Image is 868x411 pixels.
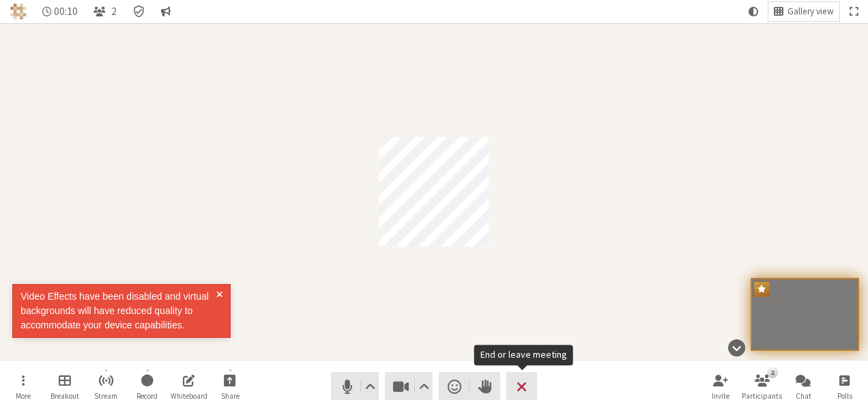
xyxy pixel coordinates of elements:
button: Using system theme [743,2,764,21]
span: More [16,392,31,400]
button: Open participant list [743,368,781,405]
button: Send a reaction [439,372,469,400]
span: Invite [712,392,729,400]
span: Whiteboard [171,392,207,400]
span: 2 [111,5,117,17]
span: Participants [742,392,782,400]
span: Record [136,392,158,400]
button: Start streaming [87,368,125,405]
button: Start sharing [211,368,249,405]
button: Manage Breakout Rooms [46,368,84,405]
button: Raise hand [469,372,500,400]
button: End or leave meeting [506,372,537,400]
img: Iotum [10,3,27,20]
span: Polls [837,392,852,400]
button: Mute (Alt+A) [331,372,379,400]
span: Breakout [50,392,79,400]
div: 2 [767,367,777,378]
span: Gallery view [787,7,834,17]
button: Conversation [156,2,176,21]
span: Stream [94,392,117,400]
button: Hide [723,332,750,363]
button: Open shared whiteboard [170,368,208,405]
button: Invite participants (Alt+I) [701,368,740,405]
button: Start recording [128,368,167,405]
button: Audio settings [361,372,378,400]
button: Open chat [784,368,822,405]
div: Timer [37,2,84,21]
span: 00:10 [54,5,78,17]
button: Fullscreen [844,2,863,21]
button: Change layout [768,2,839,21]
button: Stop video (Alt+V) [385,372,433,400]
span: Share [221,392,240,400]
button: Open menu [4,368,42,405]
div: Video Effects have been disabled and virtual backgrounds will have reduced quality to accommodate... [20,289,216,332]
button: Open poll [826,368,864,405]
button: Video setting [416,372,433,400]
div: Meeting details Encryption enabled [127,2,151,21]
span: Chat [796,392,811,400]
button: Open participant list [88,2,122,21]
